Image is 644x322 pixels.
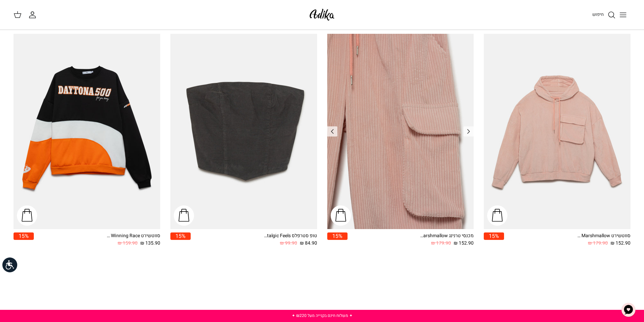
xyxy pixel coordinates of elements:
[616,7,630,22] button: Toggle menu
[463,126,474,137] a: Previous
[170,34,317,229] a: טופ סטרפלס Nostalgic Feels קורדרוי
[431,240,451,247] span: 179.90 ₪
[611,240,630,247] span: 152.90 ₪
[263,232,317,240] div: טופ סטרפלס Nostalgic Feels קורדרוי
[592,11,616,19] a: חיפוש
[170,232,191,240] span: 15%
[484,232,504,247] a: 15%
[280,240,297,247] span: 99.90 ₪
[28,11,39,19] a: החשבון שלי
[484,34,630,229] a: סווטשירט Walking On Marshmallow
[292,313,353,319] a: ✦ משלוח חינם בקנייה מעל ₪220 ✦
[14,34,160,229] a: סווטשירט Winning Race אוברסייז
[191,232,317,247] a: טופ סטרפלס Nostalgic Feels קורדרוי 84.90 ₪ 99.90 ₪
[348,232,474,247] a: מכנסי טרנינג Walking On Marshmallow 152.90 ₪ 179.90 ₪
[327,34,474,229] a: מכנסי טרנינג Walking On Marshmallow
[14,232,34,247] a: 15%
[327,126,337,137] a: Previous
[588,240,608,247] span: 179.90 ₪
[327,232,348,247] a: 15%
[34,232,160,247] a: סווטשירט Winning Race אוברסייז 135.90 ₪ 159.90 ₪
[14,232,34,240] span: 15%
[592,11,604,18] span: חיפוש
[420,232,474,240] div: מכנסי טרנינג Walking On Marshmallow
[300,240,317,247] span: 84.90 ₪
[106,232,160,240] div: סווטשירט Winning Race אוברסייז
[118,240,138,247] span: 159.90 ₪
[308,7,336,23] img: Adika IL
[327,232,348,240] span: 15%
[454,240,474,247] span: 152.90 ₪
[170,232,191,247] a: 15%
[618,300,639,320] button: צ'אט
[576,232,630,240] div: סווטשירט Walking On Marshmallow
[484,232,504,240] span: 15%
[504,232,630,247] a: סווטשירט Walking On Marshmallow 152.90 ₪ 179.90 ₪
[140,240,160,247] span: 135.90 ₪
